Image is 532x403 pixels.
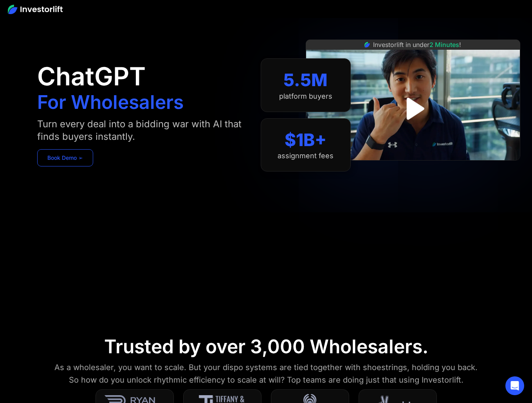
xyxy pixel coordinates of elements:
h1: For Wholesalers [37,93,184,112]
a: open lightbox [395,91,430,126]
div: $1B+ [285,130,326,150]
div: Trusted by over 3,000 Wholesalers. [104,335,428,358]
iframe: Customer reviews powered by Trustpilot [354,164,472,174]
div: platform buyers [279,92,332,101]
span: 2 Minutes [429,41,459,49]
div: assignment fees [278,152,334,160]
h1: ChatGPT [37,64,146,89]
div: 5.5M [283,70,328,90]
div: Investorlift in under ! [373,40,461,49]
div: Turn every deal into a bidding war with AI that finds buyers instantly. [37,118,245,143]
div: As a wholesaler, you want to scale. But your dispo systems are tied together with shoestrings, ho... [53,361,479,386]
a: Book Demo ➢ [37,149,93,166]
div: Open Intercom Messenger [505,376,524,395]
